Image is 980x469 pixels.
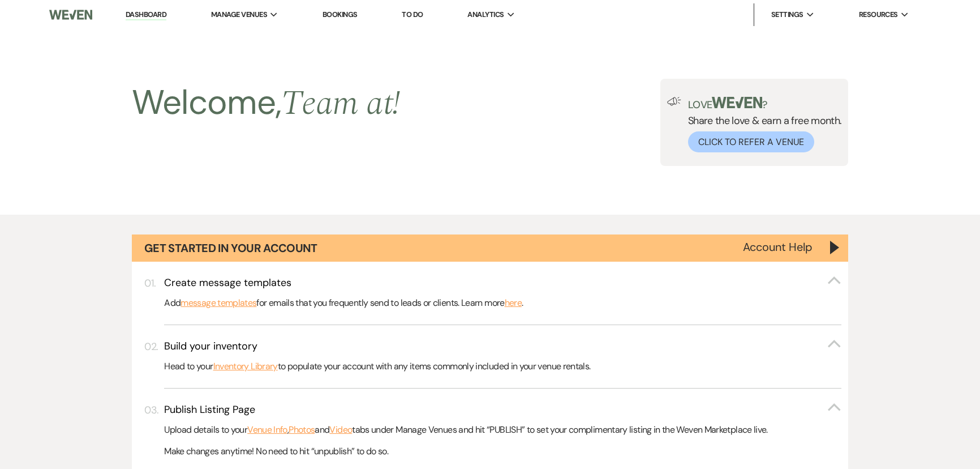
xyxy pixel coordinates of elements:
button: Account Help [743,241,813,253]
h1: Get Started in Your Account [144,240,317,256]
h2: Welcome, [132,79,401,127]
p: Head to your to populate your account with any items commonly included in your venue rentals. [164,359,841,374]
h3: Build your inventory [164,339,257,353]
span: Team at ! [281,78,400,130]
a: Video [329,423,352,437]
button: Create message templates [164,276,841,290]
button: Build your inventory [164,339,841,353]
a: here [505,296,522,310]
h3: Publish Listing Page [164,403,255,417]
button: Publish Listing Page [164,403,841,417]
p: Add for emails that you frequently send to leads or clients. Learn more . [164,296,841,310]
a: Inventory Library [213,359,278,374]
button: Click to Refer a Venue [688,131,814,152]
a: Dashboard [126,10,166,20]
img: weven-logo-green.svg [712,97,762,108]
span: Manage Venues [211,9,267,20]
h3: Create message templates [164,276,291,290]
a: message templates [180,296,256,310]
p: Make changes anytime! No need to hit “unpublish” to do so. [164,444,841,459]
span: Settings [771,9,803,20]
p: Upload details to your , and tabs under Manage Venues and hit “PUBLISH” to set your complimentary... [164,423,841,437]
a: Bookings [323,10,358,19]
span: Analytics [467,9,504,20]
img: Weven Logo [49,3,92,27]
a: Venue Info [247,423,287,437]
img: loud-speaker-illustration.svg [667,97,681,106]
span: Resources [859,9,898,20]
p: Love ? [688,97,842,110]
a: To Do [402,10,423,19]
div: Share the love & earn a free month. [681,97,842,152]
a: Photos [289,423,315,437]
